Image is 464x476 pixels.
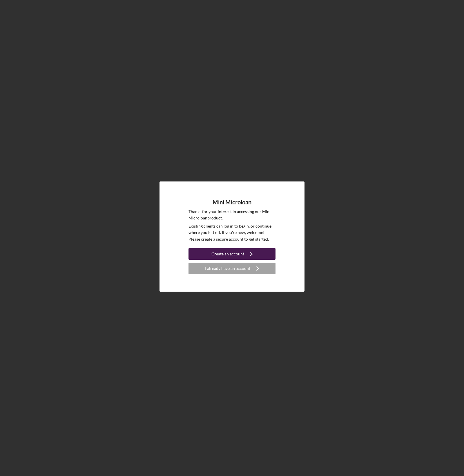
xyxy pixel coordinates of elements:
[213,199,251,206] h4: Mini Microloan
[188,223,275,242] p: Existing clients can log in to begin, or continue where you left off. If you're new, welcome! Ple...
[188,263,275,274] button: I already have an account
[188,208,275,221] p: Thanks for your interest in accessing our Mini Microloan product.
[188,248,275,260] button: Create an account
[205,263,250,274] div: I already have an account
[188,248,275,261] a: Create an account
[211,248,244,260] div: Create an account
